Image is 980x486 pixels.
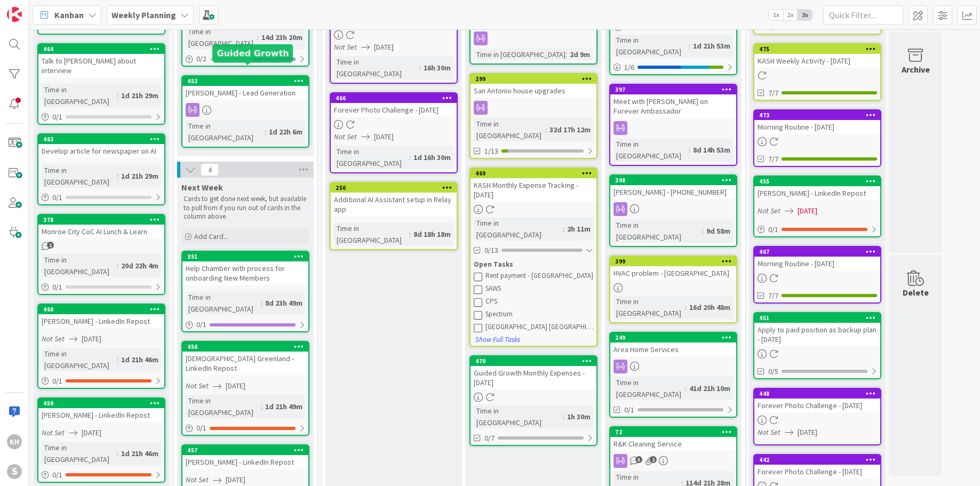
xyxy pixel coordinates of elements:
div: 399 [615,258,736,265]
span: [DATE] [374,42,394,53]
div: San Antonio house upgrades [471,84,596,98]
span: Kanban [54,9,84,21]
span: [DATE] [82,333,101,345]
span: [DATE] [798,205,817,217]
div: Rent payment - [GEOGRAPHIC_DATA] [485,272,593,280]
div: 451 [759,314,880,322]
span: 2 [650,456,657,463]
div: 8d 18h 18m [411,228,453,240]
div: 299San Antonio house upgrades [471,74,596,98]
div: 464 [43,45,164,53]
div: 442 [754,455,880,465]
div: Time in [GEOGRAPHIC_DATA] [42,84,117,107]
span: : [685,301,687,313]
div: Time in [GEOGRAPHIC_DATA] [186,395,261,418]
span: : [117,170,118,182]
div: 448Forever Photo Challenge - [DATE] [754,389,880,412]
div: 378Monroe City CoC AI Lunch & Learn [38,215,164,238]
div: 1d 21h 46m [118,448,161,459]
span: : [563,411,564,423]
div: 475KASH Weekly Activity - [DATE] [754,44,880,68]
div: 456 [182,342,308,352]
div: Time in [GEOGRAPHIC_DATA] [614,34,689,58]
div: 457 [187,447,308,454]
span: [DATE] [798,427,817,438]
div: [PERSON_NAME] - LinkedIn Repost [182,455,308,469]
div: 470Guided Growth Monthly Expenses - [DATE] [471,356,596,389]
div: Time in [GEOGRAPHIC_DATA] [42,164,117,188]
span: 0 / 2 [196,53,206,65]
div: Forever Photo Challenge - [DATE] [331,103,457,117]
div: 470 [471,356,596,366]
div: 470 [475,357,596,365]
div: Apply to paid position as backup plan - [DATE] [754,323,880,346]
div: 351 [187,253,308,260]
div: 448 [759,390,880,397]
div: 1d 21h 29m [118,170,161,182]
span: 0 / 1 [52,192,62,203]
div: 469 [475,170,596,177]
div: Develop article for newspaper on AI [38,144,164,158]
div: 473Morning Routine - [DATE] [754,110,880,134]
div: 249 [615,334,736,341]
div: 460 [38,305,164,314]
div: 469KASH Monthly Expense Tracking - [DATE] [471,169,596,202]
div: KASH Monthly Expense Tracking - [DATE] [471,178,596,202]
div: 397 [615,86,736,93]
div: 1/6 [610,61,736,74]
div: 41d 21h 10m [687,383,733,394]
div: 466 [331,93,457,103]
div: 16d 20h 48m [687,301,733,313]
div: 463 [43,136,164,143]
div: 16h 30m [421,62,453,74]
div: 250 [336,184,457,192]
div: 451Apply to paid position as backup plan - [DATE] [754,313,880,346]
div: KASH Weekly Activity - [DATE] [754,54,880,68]
span: 1 / 6 [624,62,634,73]
span: 0 / 1 [768,224,778,235]
div: 398[PERSON_NAME] - [PHONE_NUMBER] [610,176,736,199]
div: 14d 23h 20m [259,31,305,43]
h5: Guided Growth [217,48,289,58]
span: : [545,124,547,136]
span: : [117,354,118,365]
div: 72 [615,428,736,436]
div: [PERSON_NAME] - [PHONE_NUMBER] [610,185,736,199]
span: [DATE] [82,427,101,439]
div: Help Chamber with process for onboarding New Members [182,261,308,285]
div: 1h 30m [564,411,593,423]
div: Meet with [PERSON_NAME] on Forever Ambassador [610,94,736,118]
div: 0/1 [38,191,164,204]
div: 399 [610,257,736,266]
div: Spectrum [485,310,593,318]
i: Not Set [42,428,65,437]
div: Area Home Services [610,342,736,356]
div: SAWS [485,284,593,293]
span: 0 / 1 [52,376,62,387]
span: 1x [769,10,783,20]
span: Next Week [181,182,223,193]
div: Talk to [PERSON_NAME] about interview [38,54,164,77]
div: 1d 21h 29m [118,90,161,101]
div: 0/1 [38,375,164,388]
div: [GEOGRAPHIC_DATA] [GEOGRAPHIC_DATA] STR taxes [485,323,593,331]
div: 249Area Home Services [610,333,736,356]
div: 399HVAC problem - [GEOGRAPHIC_DATA] [610,257,736,280]
div: 453[PERSON_NAME] - Lead Generation [182,76,308,100]
div: 72 [610,427,736,437]
div: Time in [GEOGRAPHIC_DATA] [614,377,685,400]
div: R&K Cleaning Service [610,437,736,451]
span: [DATE] [374,131,394,142]
div: 464Talk to [PERSON_NAME] about interview [38,44,164,77]
span: : [689,40,690,52]
span: 7/7 [768,87,778,99]
div: 457[PERSON_NAME] - LinkedIn Repost [182,445,308,469]
span: 0 / 1 [52,282,62,293]
i: Not Set [334,42,357,52]
span: : [117,90,118,101]
div: Time in [GEOGRAPHIC_DATA] [42,254,117,277]
div: 457 [182,445,308,455]
span: [DATE] [226,380,245,392]
div: 460[PERSON_NAME] - LinkedIn Repost [38,305,164,328]
div: 451 [754,313,880,323]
